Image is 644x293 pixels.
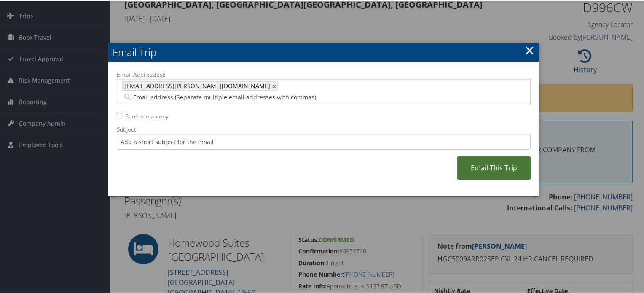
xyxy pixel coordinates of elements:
h2: Email Trip [108,42,539,61]
a: × [525,41,534,58]
span: [EMAIL_ADDRESS][PERSON_NAME][DOMAIN_NAME] [123,81,270,89]
label: Email Address(es): [117,70,531,78]
label: Subject: [117,124,531,133]
input: Add a short subject for the email [117,133,531,149]
input: Email address (Separate multiple email addresses with commas) [122,92,454,100]
a: Email This Trip [457,156,531,179]
label: Send me a copy [126,111,169,120]
a: × [272,81,278,89]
